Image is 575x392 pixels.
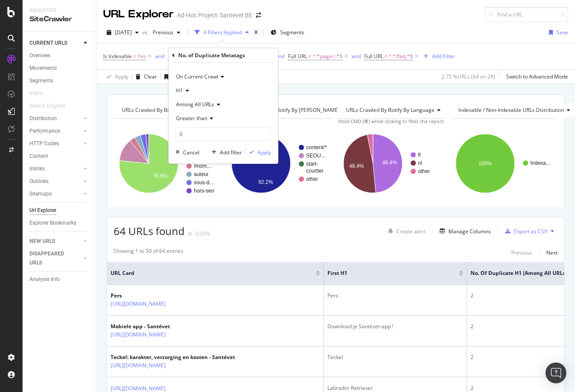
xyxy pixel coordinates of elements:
div: Download je Santévet-app ! [327,323,463,330]
button: 4 Filters Applied [191,26,252,39]
span: First H1 [327,269,446,277]
a: Inlinks [29,164,81,173]
div: Inlinks [29,164,45,173]
div: CURRENT URLS [29,39,67,48]
a: Content [29,152,90,161]
img: Equal [188,232,192,235]
div: Pers [327,292,463,300]
div: A chart. [338,126,444,201]
text: 48.4% [349,163,364,169]
div: Save [556,29,568,36]
span: Segments [280,29,304,36]
a: Analysis Info [29,275,90,284]
span: vs [142,29,149,36]
div: 4 Filters Applied [203,29,242,36]
div: Analysis Info [29,275,60,284]
span: H1 [176,87,183,94]
button: Export as CSV [502,224,547,238]
span: URL Card [111,269,314,277]
div: Clear [144,73,157,80]
div: Search Engines [29,101,65,111]
div: No. of Duplicate Metatags [178,52,245,59]
button: Add filter [208,148,242,157]
div: and [275,52,284,60]
button: Previous [149,26,184,39]
div: 2.75 % URLs ( 64 on 2K ) [441,73,495,80]
span: Yes [137,50,146,62]
div: Outlinks [29,177,49,186]
span: Is Indexable [103,52,132,60]
span: 2025 Sep. 4th [115,29,132,36]
div: Apply [258,149,271,156]
div: SiteCrawler [29,14,89,24]
span: No. of Duplicate H1 (Among All URLs) [470,269,567,277]
a: Explorer Bookmarks [29,219,90,228]
h4: URLs Crawled By Botify By pagetype [120,103,222,117]
div: Switch to Advanced Mode [506,73,568,80]
a: NEW URLS [29,237,81,246]
a: HTTP Codes [29,139,81,148]
text: hors-seo [194,188,214,194]
svg: A chart. [114,126,220,201]
div: Mobiele app - Santévet [111,323,184,330]
text: sous-d… [194,180,215,186]
span: ≠ [385,52,388,60]
div: arrow-right-arrow-left [256,12,261,18]
text: 100% [478,160,492,167]
span: Greater than [176,114,207,122]
button: Segments [267,26,308,39]
button: and [155,52,164,60]
span: URLs Crawled By Botify By pagetype [122,106,209,114]
text: 76.6% [153,173,168,179]
div: and [352,52,361,60]
a: Visits [29,89,51,98]
button: Apply [246,148,271,157]
button: Switch to Advanced Mode [503,70,568,84]
span: URLs Crawled By Botify By language [346,106,435,114]
text: #nom… [194,163,212,169]
div: Labrador Retriever [327,384,463,392]
text: courtier [306,168,323,174]
span: ≠ [308,52,311,60]
div: NEW URLS [29,237,55,246]
div: Manage Columns [448,228,491,235]
button: Add Filter [420,51,455,62]
span: No. of Duplicate H1 (Among All URLs) [168,52,258,60]
span: URLs Crawled By Botify By [PERSON_NAME] [234,106,340,114]
text: other [418,168,430,174]
a: Segments [29,76,90,85]
a: [URL][DOMAIN_NAME] [111,300,166,308]
span: Full URL [288,52,307,60]
a: Outlinks [29,177,81,186]
span: ^.*page=.*$ [313,50,343,62]
button: and [352,52,361,60]
button: Save [161,70,183,84]
div: Url Explorer [29,206,56,215]
div: URL Explorer [103,7,173,22]
div: Add Filter [432,52,455,60]
div: Open Intercom Messenger [546,363,566,383]
div: Pers [111,292,184,300]
button: Apply [103,70,128,84]
a: Sitemaps [29,189,81,199]
a: Url Explorer [29,206,90,215]
text: fr [418,152,421,158]
text: auteur [194,171,209,177]
button: Cancel [172,148,199,157]
div: Next [546,249,558,256]
a: [URL][DOMAIN_NAME] [111,330,166,339]
div: Teckel: karakter, verzorging en kosten - Santévet [111,353,235,361]
span: 64 URLs found [114,224,185,238]
div: Visits [29,89,42,98]
div: Performance [29,127,60,136]
div: Export as CSV [514,228,547,235]
button: and [275,52,284,60]
span: Indexable / Non-Indexable URLs distribution [458,106,564,114]
span: = [133,52,136,60]
a: [URL][DOMAIN_NAME] [111,361,166,370]
span: ^.*/faq.*$ [389,50,413,62]
h4: URLs Crawled By Botify By language [344,103,448,117]
div: times [252,28,260,37]
a: Movements [29,64,90,73]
